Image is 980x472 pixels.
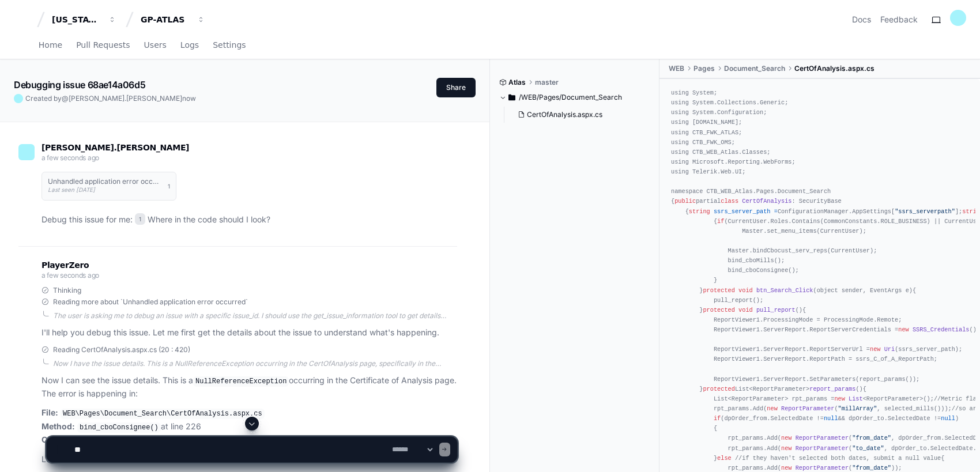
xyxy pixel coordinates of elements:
[703,307,734,314] span: protected
[144,32,167,59] a: Users
[436,78,476,97] button: Share
[855,386,862,392] span: ()
[796,307,802,314] span: ()
[48,186,95,193] span: Last seen [DATE]
[895,208,955,215] span: "ssrs_serverpath"
[62,94,69,103] span: @
[53,311,457,320] div: The user is asking me to debug an issue with a specific issue_id. I should use the get_issue_info...
[14,79,145,90] app-text-character-animate: Debugging issue 68ae14a06d5
[898,326,909,333] span: new
[849,395,863,402] span: List
[76,32,130,59] a: Pull Requests
[767,405,777,412] span: new
[42,326,457,339] p: I'll help you debug this issue. Let me first get the details about the issue to understand what's...
[834,395,845,402] span: new
[738,307,753,314] span: void
[703,386,734,392] span: protected
[52,14,101,25] div: [US_STATE] Pacific
[714,208,771,215] span: ssrs_server_path
[25,94,196,103] span: Created by
[42,407,58,417] strong: File:
[47,9,121,30] button: [US_STATE] Pacific
[535,78,559,87] span: master
[669,64,684,73] span: WEB
[168,182,170,191] span: 1
[674,198,696,205] span: public
[689,208,710,215] span: string
[213,32,246,59] a: Settings
[880,14,918,25] button: Feedback
[42,153,99,162] span: a few seconds ago
[513,107,644,123] button: CertOfAnalysis.aspx.cs
[703,287,734,294] span: protected
[180,32,199,59] a: Logs
[756,287,813,294] span: btn_Search_Click
[756,307,796,314] span: pull_report
[838,405,877,412] span: "millArray"
[42,271,99,280] span: a few seconds ago
[69,94,182,103] span: [PERSON_NAME].[PERSON_NAME]
[508,90,515,104] svg: Directory
[508,78,526,87] span: Atlas
[809,386,855,392] span: report_params
[693,64,715,73] span: Pages
[53,297,248,307] span: Reading more about `Unhandled application error occurred`
[499,88,651,107] button: /WEB/Pages/Document_Search
[519,93,622,102] span: /WEB/Pages/Document_Search
[742,198,791,205] span: CertOfAnalysis
[136,9,210,30] button: GP-ATLAS
[53,359,457,368] div: Now I have the issue details. This is a NullReferenceException occurring in the CertOfAnalysis pa...
[141,14,190,25] div: GP-ATLAS
[213,41,246,48] span: Settings
[182,94,196,103] span: now
[721,198,738,205] span: class
[824,415,838,422] span: null
[852,14,871,25] a: Docs
[61,409,265,419] code: WEB\Pages\Document_Search\CertOfAnalysis.aspx.cs
[42,213,457,226] p: Debug this issue for me: Where in the code should I look?
[794,64,875,73] span: CertOfAnalysis.aspx.cs
[781,405,834,412] span: ReportParameter
[42,262,89,269] span: PlayerZero
[884,346,895,353] span: Uri
[870,346,880,353] span: new
[941,415,955,422] span: null
[53,286,81,295] span: Thinking
[39,41,62,48] span: Home
[724,64,785,73] span: Document_Search
[53,345,190,354] span: Reading CertOfAnalysis.aspx.cs (20 : 420)
[180,41,199,48] span: Logs
[913,326,970,333] span: SSRS_Credentials
[193,376,289,387] code: NullReferenceException
[714,415,721,422] span: if
[76,41,130,48] span: Pull Requests
[42,143,189,152] span: [PERSON_NAME].[PERSON_NAME]
[42,172,176,201] button: Unhandled application error occurredLast seen [DATE]1
[813,287,913,294] span: (object sender, EventArgs e)
[39,32,62,59] a: Home
[42,374,457,401] p: Now I can see the issue details. This is a occurring in the Certificate of Analysis page. The err...
[527,110,602,119] span: CertOfAnalysis.aspx.cs
[135,213,145,225] span: 1
[48,178,162,185] h1: Unhandled application error occurred
[144,41,167,48] span: Users
[717,218,724,225] span: if
[42,406,457,447] p: at line 226 at line 30
[774,208,778,215] span: =
[738,287,753,294] span: void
